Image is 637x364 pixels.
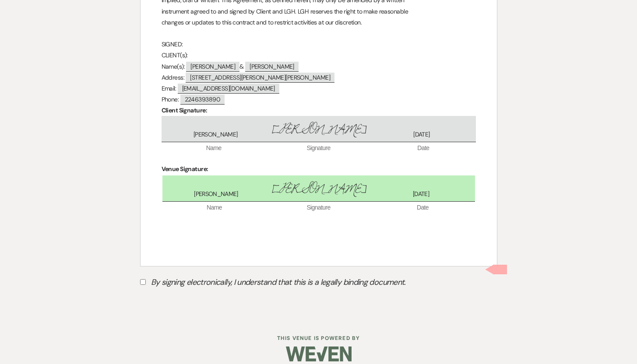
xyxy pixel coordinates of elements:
span: [PERSON_NAME] [267,120,370,139]
span: [PERSON_NAME] [165,190,267,199]
span: Signature [267,203,371,212]
span: [STREET_ADDRESS][PERSON_NAME][PERSON_NAME] [186,73,334,83]
span: Name [162,144,266,153]
span: Date [371,203,475,212]
span: Signature [266,144,371,153]
p: Name(s): & [162,61,476,72]
span: [PERSON_NAME] [186,62,239,72]
strong: Client Signature: [162,106,207,114]
p: changes or updates to this contract and to restrict activities at our discretion. [162,17,476,28]
span: [DATE] [370,130,473,139]
span: Name [162,203,267,212]
span: [PERSON_NAME] [164,130,267,139]
input: By signing electronically, I understand that this is a legally binding document. [140,279,146,285]
span: [PERSON_NAME] [245,62,299,72]
span: [EMAIL_ADDRESS][DOMAIN_NAME] [178,84,279,94]
strong: Venue Signature: [162,165,208,173]
label: By signing electronically, I understand that this is a legally binding document. [140,275,497,292]
p: Address: [162,72,476,83]
p: Email: [162,83,476,94]
p: SIGNED: [162,39,476,50]
p: instrument agreed to and signed by Client and LGH. LGH reserves the right to make reasonable [162,6,476,17]
span: 2246393890 [180,94,225,105]
p: Phone: [162,94,476,105]
span: [PERSON_NAME] [267,180,370,199]
p: CLIENT(s): [162,50,476,61]
span: [DATE] [370,190,472,199]
span: Date [371,144,475,153]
